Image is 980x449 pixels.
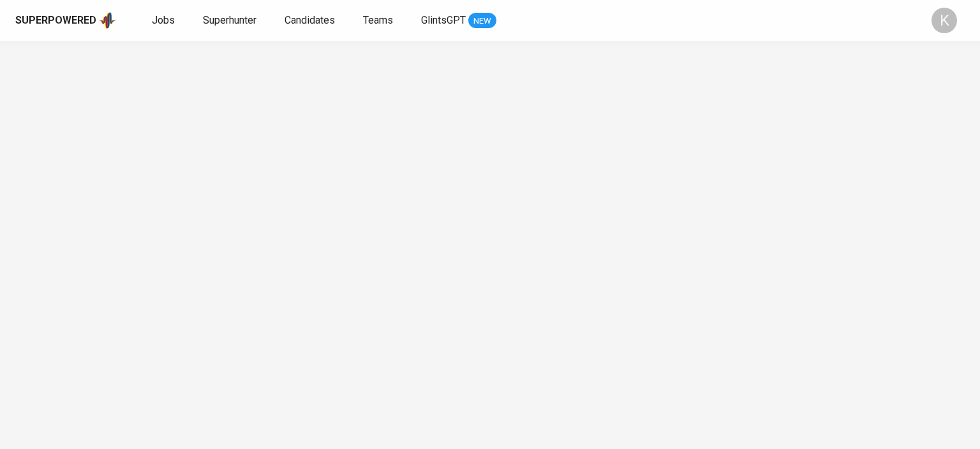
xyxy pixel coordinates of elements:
[203,14,256,26] span: Superhunter
[363,14,393,26] span: Teams
[468,15,496,27] span: NEW
[421,14,466,26] span: GlintsGPT
[99,11,116,30] img: app logo
[285,13,338,29] a: Candidates
[15,11,116,30] a: Superpoweredapp logo
[152,14,175,26] span: Jobs
[152,13,177,29] a: Jobs
[363,13,396,29] a: Teams
[203,13,259,29] a: Superhunter
[15,13,96,28] div: Superpowered
[285,14,335,26] span: Candidates
[932,8,957,33] div: K
[421,13,496,29] a: GlintsGPT NEW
